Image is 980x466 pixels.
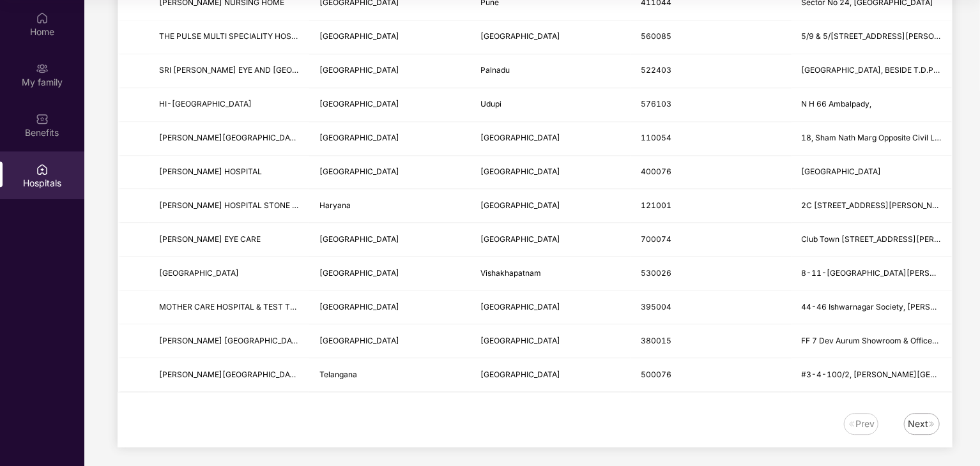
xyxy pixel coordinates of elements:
span: 110054 [641,133,671,142]
span: 576103 [641,99,671,109]
td: THE PULSE MULTI SPECIALITY HOSPITAL [149,20,309,54]
img: svg+xml;base64,PHN2ZyB4bWxucz0iaHR0cDovL3d3dy53My5vcmcvMjAwMC9zdmciIHdpZHRoPSIxNiIgaGVpZ2h0PSIxNi... [928,420,936,428]
span: [PERSON_NAME] HOSPITAL STONE AND METERNITY CENTRE [159,200,387,210]
td: Dr Agarwals Eye Hospital [149,324,309,358]
span: 121001 [641,200,671,210]
span: 8-11-[GEOGRAPHIC_DATA][PERSON_NAME] [802,268,970,278]
span: Palnadu [480,65,510,75]
img: svg+xml;base64,PHN2ZyBpZD0iSG9tZSIgeG1sbnM9Imh0dHA6Ly93d3cudzMub3JnLzIwMDAvc3ZnIiB3aWR0aD0iMjAiIG... [36,11,49,24]
span: [GEOGRAPHIC_DATA] [319,167,399,176]
span: HI-[GEOGRAPHIC_DATA] [159,99,252,109]
span: [GEOGRAPHIC_DATA] [319,302,399,312]
img: svg+xml;base64,PHN2ZyBpZD0iQmVuZWZpdHMiIHhtbG5zPSJodHRwOi8vd3d3LnczLm9yZy8yMDAwL3N2ZyIgd2lkdGg9Ij... [36,112,49,125]
span: 395004 [641,302,671,312]
span: [PERSON_NAME][GEOGRAPHIC_DATA] [159,370,302,379]
span: [GEOGRAPHIC_DATA] [802,167,882,176]
img: svg+xml;base64,PHN2ZyBpZD0iSG9zcGl0YWxzIiB4bWxucz0iaHR0cDovL3d3dy53My5vcmcvMjAwMC9zdmciIHdpZHRoPS... [36,163,49,176]
td: Gujarat [309,324,470,358]
td: SUNRISE CHILDREN HOSPITAL [149,257,309,290]
div: Prev [855,417,875,431]
span: 560085 [641,31,671,41]
td: Mumbai [470,156,631,190]
td: Maharashtra [309,156,470,190]
span: [GEOGRAPHIC_DATA] [319,31,399,41]
td: N H 66 Ambalpady, [792,88,952,122]
span: [PERSON_NAME] [GEOGRAPHIC_DATA] [159,336,304,345]
span: [GEOGRAPHIC_DATA] [480,31,560,41]
span: 522403 [641,65,671,75]
span: SRI [PERSON_NAME] EYE AND [GEOGRAPHIC_DATA] [159,65,353,75]
td: New Delhi [470,122,631,156]
td: Hyderabad [470,358,631,392]
span: Telangana [319,370,357,379]
td: SANT PARMANAND HOSPITAL [149,122,309,156]
span: [PERSON_NAME] HOSPITAL [159,167,262,176]
span: 5/9 & 5/[STREET_ADDRESS][PERSON_NAME] [802,31,969,41]
img: svg+xml;base64,PHN2ZyB4bWxucz0iaHR0cDovL3d3dy53My5vcmcvMjAwMC9zdmciIHdpZHRoPSIxNiIgaGVpZ2h0PSIxNi... [848,420,855,428]
span: [GEOGRAPHIC_DATA] [480,336,560,345]
span: Club Town [STREET_ADDRESS][PERSON_NAME] [802,234,980,244]
td: DR L H HIRANANDANI HOSPITAL [149,156,309,190]
td: FF 7 Dev Aurum Showroom & Offices, Anandnagar Cross Road 100Ft Rd [792,324,952,358]
td: Karnataka [309,88,470,122]
span: [GEOGRAPHIC_DATA] [319,133,399,142]
td: Ahmedabad [470,324,631,358]
span: Udupi [480,99,501,109]
span: [GEOGRAPHIC_DATA] [480,200,560,210]
td: HI-TECH MEDICARE HOSPITAL & RESEARCH CENTRE [149,88,309,122]
span: [GEOGRAPHIC_DATA] [480,370,560,379]
span: 500076 [641,370,671,379]
td: Palnadu [470,54,631,88]
td: Club Town 87 First Floor, Dum Dum Rd Daga Colony [792,223,952,257]
span: [PERSON_NAME] EYE CARE [159,234,261,244]
td: 18, Sham Nath Marg Opposite Civil Line Metro Station [792,122,952,156]
span: 380015 [641,336,671,345]
span: [GEOGRAPHIC_DATA] [159,268,239,278]
td: Andhra Pradesh [309,54,470,88]
span: [GEOGRAPHIC_DATA] [480,234,560,244]
td: NARAYANA HRUDAYALAYA EYE CARE [149,223,309,257]
td: Gujarat [309,290,470,324]
td: West Bengal [309,223,470,257]
td: 5/9 & 5/8/1, 20th Main Road, 50 Feet Rd, Muneshwara Block Banashankari [792,20,952,54]
span: Haryana [319,200,351,210]
td: Surat [470,290,631,324]
td: Hillside Avenue, Hiranandani Gardens [792,156,952,190]
td: 8-11-8,1st Floor , Latha Hospital Building [792,257,952,290]
span: [GEOGRAPHIC_DATA] [319,268,399,278]
td: Udupi [470,88,631,122]
span: 700074 [641,234,671,244]
td: Bangalore [470,20,631,54]
td: AASHRITHA HOSPITAL [149,358,309,392]
td: Karnataka [309,20,470,54]
span: [GEOGRAPHIC_DATA] [319,336,399,345]
span: MOTHER CARE HOSPITAL & TEST TUBE BABY CENTER [159,302,360,312]
span: [PERSON_NAME][GEOGRAPHIC_DATA] [159,133,302,142]
td: MOTHER CARE HOSPITAL & TEST TUBE BABY CENTER [149,290,309,324]
img: svg+xml;base64,PHN2ZyB3aWR0aD0iMjAiIGhlaWdodD0iMjAiIHZpZXdCb3g9IjAgMCAyMCAyMCIgZmlsbD0ibm9uZSIgeG... [36,62,49,75]
td: Delhi [309,122,470,156]
span: [GEOGRAPHIC_DATA] [480,133,560,142]
span: [GEOGRAPHIC_DATA] [480,302,560,312]
td: Faridabad [470,189,631,223]
td: Haryana [309,189,470,223]
span: [GEOGRAPHIC_DATA] [480,167,560,176]
td: Telangana [309,358,470,392]
span: [GEOGRAPHIC_DATA] [319,65,399,75]
td: OLD BUS STAND CENTER, BESIDE T.D.P. OFFICE, OPPOSITE BANK OF BARODA [792,54,952,88]
span: 400076 [641,167,671,176]
span: [GEOGRAPHIC_DATA] [319,99,399,109]
span: Vishakhapatnam [480,268,541,278]
td: 44-46 Ishwarnagar Society, Opp Rajdeep Society Ved Rd [792,290,952,324]
td: SATYAM HOSPITAL STONE AND METERNITY CENTRE [149,189,309,223]
div: Next [908,417,928,431]
span: 530026 [641,268,671,278]
td: Andhra Pradesh [309,257,470,290]
td: #3-4-100/2, M V Ramarao Complex, Opp Sai Tower Mallapur Main Road [792,358,952,392]
td: Vishakhapatnam [470,257,631,290]
span: N H 66 Ambalpady, [802,99,872,109]
td: 2C 14 BP NIT 2 Block C, Baba Deep Singh Ji Shaheed Marg [792,189,952,223]
span: THE PULSE MULTI SPECIALITY HOSPITAL [159,31,312,41]
td: Kolkata [470,223,631,257]
td: SRI PURNA EYE AND DENTAL HOSPITAL [149,54,309,88]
